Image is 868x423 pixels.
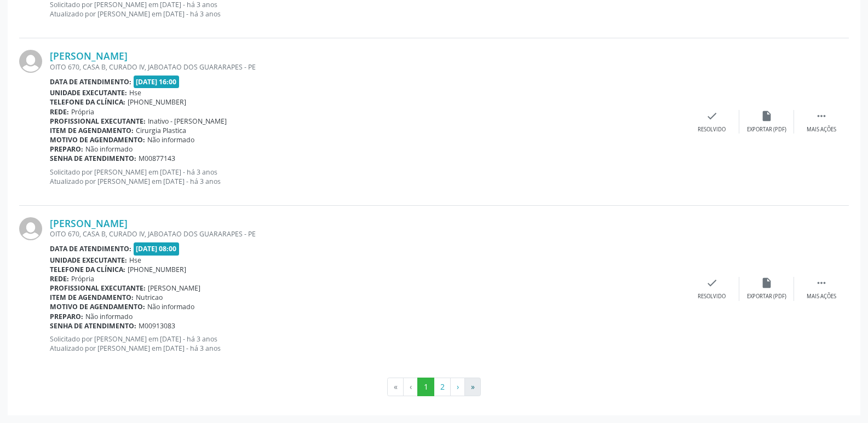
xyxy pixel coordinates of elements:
button: Go to next page [450,378,465,396]
div: Exportar (PDF) [747,293,786,300]
div: Exportar (PDF) [747,126,786,134]
span: Não informado [85,312,133,321]
i: insert_drive_file [761,110,773,122]
b: Senha de atendimento: [50,321,136,331]
b: Motivo de agendamento: [50,135,145,144]
i: check [706,277,718,289]
span: [PHONE_NUMBER] [128,265,186,274]
span: Própria [71,274,94,283]
span: Cirurgia Plastica [136,126,186,135]
span: M00913083 [139,321,175,331]
span: M00877143 [139,154,175,163]
p: Solicitado por [PERSON_NAME] em [DATE] - há 3 anos Atualizado por [PERSON_NAME] em [DATE] - há 3 ... [50,334,685,353]
span: [DATE] 08:00 [134,242,180,255]
span: Hse [129,88,141,97]
b: Telefone da clínica: [50,97,125,107]
i:  [815,277,827,289]
b: Item de agendamento: [50,126,134,135]
b: Unidade executante: [50,88,127,97]
span: [PHONE_NUMBER] [128,97,186,107]
div: Resolvido [698,293,726,300]
b: Profissional executante: [50,283,146,293]
button: Go to page 2 [434,378,451,396]
b: Telefone da clínica: [50,265,125,274]
span: Não informado [147,302,194,311]
img: img [19,217,42,240]
span: Nutricao [136,293,163,302]
div: OITO 670, CASA B, CURADO IV, JABOATAO DOS GUARARAPES - PE [50,229,685,239]
div: Mais ações [807,126,836,134]
b: Senha de atendimento: [50,154,136,163]
b: Preparo: [50,312,83,321]
i:  [815,110,827,122]
div: Resolvido [698,126,726,134]
span: Não informado [85,144,133,154]
img: img [19,50,42,73]
ul: Pagination [19,378,849,396]
span: Inativo - [PERSON_NAME] [148,117,227,126]
button: Go to last page [464,378,481,396]
i: insert_drive_file [761,277,773,289]
span: Própria [71,107,94,117]
b: Unidade executante: [50,256,127,265]
b: Profissional executante: [50,117,146,126]
b: Rede: [50,274,69,283]
div: Mais ações [807,293,836,300]
b: Item de agendamento: [50,293,134,302]
p: Solicitado por [PERSON_NAME] em [DATE] - há 3 anos Atualizado por [PERSON_NAME] em [DATE] - há 3 ... [50,167,685,186]
b: Motivo de agendamento: [50,302,145,311]
i: check [706,110,718,122]
div: OITO 670, CASA B, CURADO IV, JABOATAO DOS GUARARAPES - PE [50,62,685,72]
b: Data de atendimento: [50,244,131,253]
span: [DATE] 16:00 [134,76,180,88]
button: Go to page 1 [417,378,434,396]
a: [PERSON_NAME] [50,50,128,62]
span: Hse [129,256,141,265]
span: Não informado [147,135,194,144]
b: Rede: [50,107,69,117]
b: Preparo: [50,144,83,154]
a: [PERSON_NAME] [50,217,128,229]
span: [PERSON_NAME] [148,283,200,293]
b: Data de atendimento: [50,77,131,86]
